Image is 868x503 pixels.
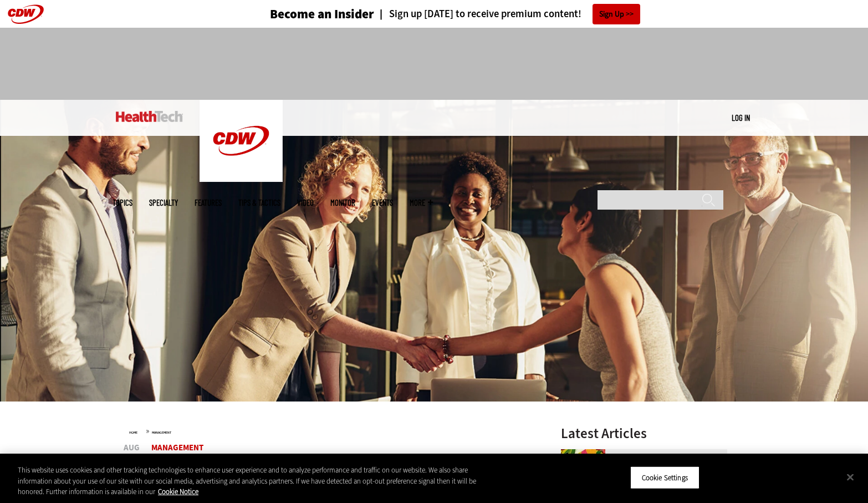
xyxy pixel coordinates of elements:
button: Cookie Settings [630,466,699,489]
h3: Latest Articles [561,426,727,440]
img: Home [116,111,183,122]
div: This website uses cookies and other tracking technologies to enhance user experience and to analy... [18,465,477,497]
span: More [410,199,433,207]
a: More information about your privacy [158,487,198,496]
a: Management [152,430,171,435]
h3: Become an Insider [270,8,374,21]
a: abstract illustration of a tree [561,449,611,458]
div: » [129,426,532,435]
a: CDW [200,173,283,185]
span: Topics [113,199,132,207]
a: Become an Insider [228,8,374,21]
button: Close [838,465,862,489]
a: Sign Up [593,4,640,24]
span: Specialty [149,199,178,207]
a: MonITor [330,199,355,207]
img: Home [200,100,283,182]
a: Tips & Tactics [238,199,280,207]
a: Management [151,442,203,453]
span: 01 [124,453,140,464]
a: Video [297,199,314,207]
a: Home [129,430,137,435]
a: Sign up [DATE] to receive premium content! [374,9,581,19]
img: abstract illustration of a tree [561,449,605,494]
a: Features [195,199,222,207]
a: Events [372,199,393,207]
a: Log in [732,113,750,123]
div: User menu [732,112,750,124]
iframe: advertisement [232,39,636,89]
span: Aug [124,444,140,452]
